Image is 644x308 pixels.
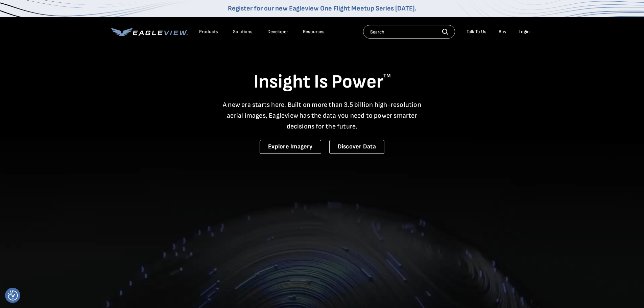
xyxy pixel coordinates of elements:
[233,29,253,35] div: Solutions
[499,29,506,35] a: Buy
[519,29,530,35] div: Login
[228,4,416,13] a: Register for our new Eagleview One Flight Meetup Series [DATE].
[8,290,18,301] img: Revisit consent button
[219,99,426,132] p: A new era starts here. Built on more than 3.5 billion high-resolution aerial images, Eagleview ha...
[111,70,533,94] h1: Insight Is Power
[199,29,218,35] div: Products
[260,140,321,154] a: Explore Imagery
[383,73,391,79] sup: TM
[267,29,288,35] a: Developer
[363,25,455,39] input: Search
[467,29,486,35] div: Talk To Us
[329,140,384,154] a: Discover Data
[303,29,325,35] div: Resources
[8,290,18,301] button: Consent Preferences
